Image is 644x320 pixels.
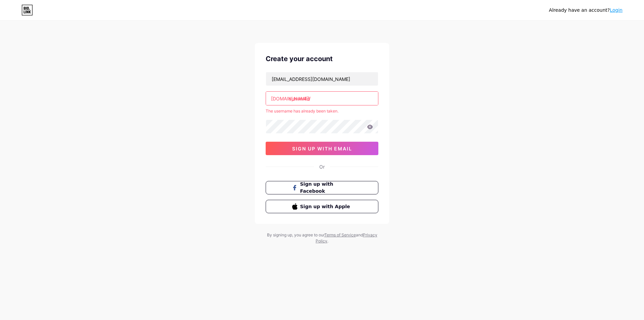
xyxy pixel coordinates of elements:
[271,95,311,102] div: [DOMAIN_NAME]/
[266,181,378,194] button: Sign up with Facebook
[292,146,352,151] span: sign up with email
[266,142,378,155] button: sign up with email
[324,232,356,237] a: Terms of Service
[266,200,378,213] button: Sign up with Apple
[266,108,378,114] div: The username has already been taken.
[266,92,378,105] input: username
[265,232,379,244] div: By signing up, you agree to our and .
[266,54,378,64] div: Create your account
[300,203,352,210] span: Sign up with Apple
[319,163,325,170] div: Or
[300,181,352,195] span: Sign up with Facebook
[549,7,623,14] div: Already have an account?
[610,7,623,13] a: Login
[266,72,378,86] input: Email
